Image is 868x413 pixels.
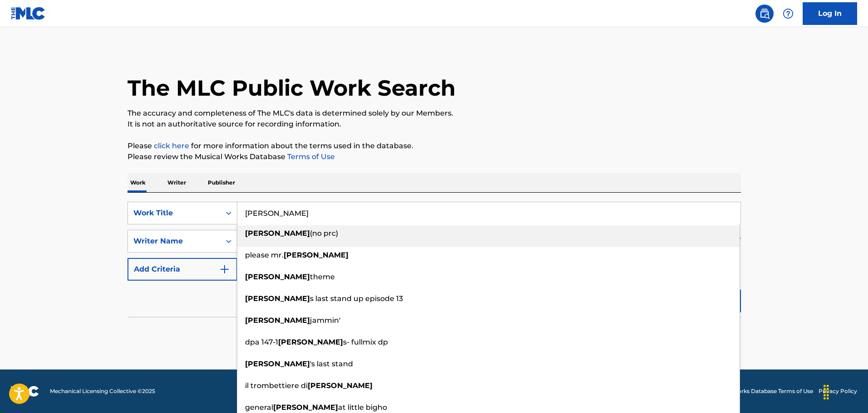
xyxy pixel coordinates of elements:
a: Log In [803,2,857,25]
div: Help [779,5,797,23]
img: logo [11,386,39,397]
button: Add Criteria [128,258,237,281]
span: jammin' [310,316,340,325]
span: 's last stand [310,360,353,368]
p: Please review the Musical Works Database [128,151,741,162]
strong: [PERSON_NAME] [245,316,310,325]
span: general [245,403,273,412]
strong: [PERSON_NAME] [278,338,343,346]
a: click here [154,141,189,150]
span: s last stand up episode 13 [310,294,403,303]
div: Drag [819,379,834,406]
a: Privacy Policy [819,387,857,395]
p: Writer [165,173,189,192]
span: theme [310,272,335,281]
img: help [783,8,794,19]
p: Publisher [205,173,238,192]
a: Terms of Use [285,152,335,161]
span: (no prc) [310,229,338,238]
span: at little bigho [338,403,387,412]
strong: [PERSON_NAME] [308,381,373,390]
span: il trombettiere di [245,381,308,390]
span: Mechanical Licensing Collective © 2025 [50,387,155,395]
p: The accuracy and completeness of The MLC's data is determined solely by our Members. [128,108,741,119]
strong: [PERSON_NAME] [245,272,310,281]
h1: The MLC Public Work Search [128,74,456,102]
iframe: Chat Widget [823,369,868,413]
img: MLC Logo [11,7,46,20]
form: Search Form [128,202,741,317]
div: Work Title [133,208,215,219]
span: please mr. [245,251,284,259]
strong: [PERSON_NAME] [273,403,338,412]
span: dpa 147-1 [245,338,278,346]
strong: [PERSON_NAME] [245,229,310,238]
p: It is not an authoritative source for recording information. [128,119,741,130]
span: s- fullmix dp [343,338,388,346]
p: Please for more information about the terms used in the database. [128,141,741,151]
img: 9d2ae6d4665cec9f34b9.svg [219,264,230,275]
a: Musical Works Database Terms of Use [710,387,813,395]
img: search [759,8,770,19]
strong: [PERSON_NAME] [245,294,310,303]
strong: [PERSON_NAME] [245,360,310,368]
a: Public Search [755,5,774,23]
div: Writer Name [133,236,215,247]
p: Work [128,173,148,192]
strong: [PERSON_NAME] [284,251,348,259]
